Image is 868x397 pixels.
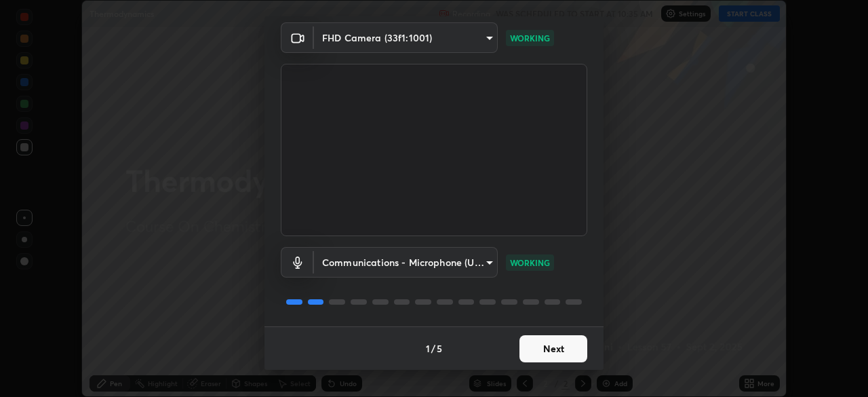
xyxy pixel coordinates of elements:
p: WORKING [510,257,550,269]
h4: 5 [437,341,442,356]
button: Next [519,335,587,362]
h4: 1 [426,341,430,356]
p: WORKING [510,32,550,44]
h4: / [431,341,435,356]
div: FHD Camera (33f1:1001) [314,22,498,53]
div: FHD Camera (33f1:1001) [314,247,498,278]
